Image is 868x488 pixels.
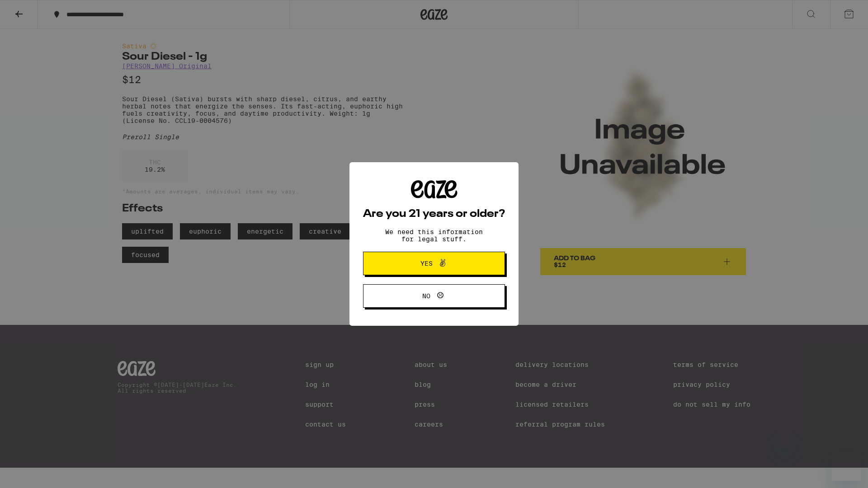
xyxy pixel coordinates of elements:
[420,260,433,267] span: Yes
[377,228,491,243] p: We need this information for legal stuff.
[776,430,794,448] iframe: Close message
[422,293,430,299] span: No
[363,284,505,308] button: No
[363,209,505,220] h2: Are you 21 years or older?
[363,252,505,275] button: Yes
[832,452,861,481] iframe: Button to launch messaging window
